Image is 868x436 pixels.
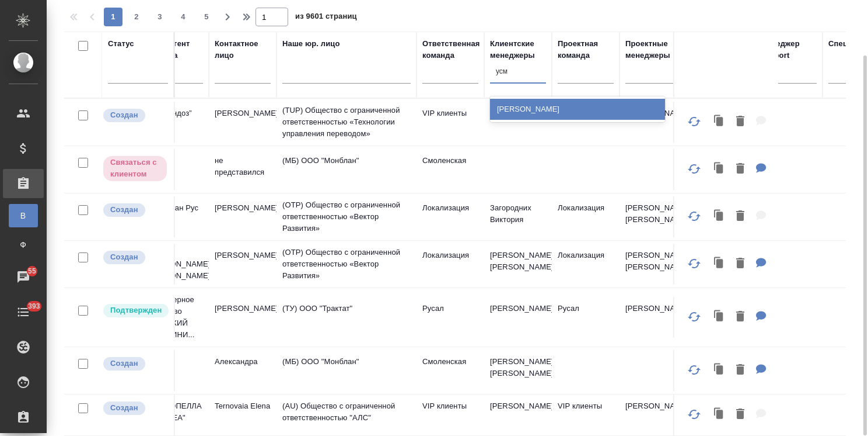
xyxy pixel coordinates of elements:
td: Смоленская [416,149,484,190]
td: [PERSON_NAME] [PERSON_NAME] [484,350,552,391]
a: В [9,204,38,227]
td: VIP клиенты [416,102,484,143]
span: 55 [21,265,43,277]
td: (TUP) Общество с ограниченной ответственностью «Технологии управления переводом» [276,99,416,146]
button: Удалить [730,157,750,181]
div: Контактное лицо [215,38,271,61]
td: (OTP) Общество с ограниченной ответственностью «Вектор Развития» [276,241,416,288]
button: Удалить [730,305,750,329]
span: В [15,210,32,222]
td: Локализация [416,244,484,285]
span: 393 [21,300,47,312]
td: [PERSON_NAME] [484,297,552,338]
td: Загородних Виктория [484,196,552,237]
td: Локализация [416,196,484,237]
span: 5 [197,11,216,23]
p: Л’Окситан Рус [147,202,203,214]
td: VIP клиенты [416,395,484,435]
a: 55 [3,262,44,292]
div: Ответственная команда [422,38,480,61]
td: [PERSON_NAME] [PERSON_NAME] [619,244,687,285]
button: Удалить [730,110,750,134]
td: [PERSON_NAME] [209,102,276,143]
div: Статус [108,38,134,50]
p: Создан [110,358,138,369]
button: 2 [127,8,146,26]
button: Обновить [680,108,708,136]
td: (МБ) ООО "Монблан" [276,350,416,391]
div: Выставляется автоматически при создании заказа [102,202,168,218]
div: Выставляет КМ после уточнения всех необходимых деталей и получения согласия клиента на запуск. С ... [102,303,168,319]
p: ООО "ОПЕЛЛА ХЕЛСКЕА" [147,400,203,424]
td: VIP клиенты [552,102,619,143]
td: [PERSON_NAME] [209,297,276,338]
td: (МБ) ООО "Монблан" [276,149,416,190]
td: Русал [552,297,619,338]
button: Обновить [680,155,708,183]
button: Для КМ: от КВ: доверенность для Турции на покупку машины, покупатель гр. Турции [750,157,772,181]
td: (AU) Общество с ограниченной ответственностью "АЛС" [276,395,416,435]
td: [PERSON_NAME] [209,244,276,285]
button: Обновить [680,400,708,428]
button: Клонировать [708,205,730,229]
p: Акционерное общество «РУССКИЙ АЛЮМИНИ... [147,294,203,341]
a: Ф [9,233,38,257]
td: VIP клиенты [552,395,619,435]
td: не представился [209,149,276,190]
span: 2 [127,11,146,23]
button: Клонировать [708,403,730,427]
td: [PERSON_NAME] [484,102,552,143]
p: Связаться с клиентом [110,157,160,180]
td: [PERSON_NAME] [PERSON_NAME] [619,196,687,237]
td: [PERSON_NAME] [619,395,687,435]
td: (OTP) Общество с ограниченной ответственностью «Вектор Развития» [276,193,416,240]
div: Менеджер support [761,38,817,61]
button: Клонировать [708,305,730,329]
p: Создан [110,402,138,414]
button: Удалить [730,205,750,229]
td: [PERSON_NAME] [484,395,552,435]
button: Обновить [680,303,708,331]
button: 4 [174,8,192,26]
button: Клонировать [708,252,730,276]
p: Создан [110,251,138,263]
span: 4 [174,11,192,23]
button: Обновить [680,202,708,230]
div: Наше юр. лицо [282,38,340,50]
div: Выставляется автоматически при создании заказа [102,108,168,123]
button: Для КМ: от КВ: получение транскрипта из МАИ, для подачи в Ирландию *Диплом я не получила, посколь... [750,358,772,382]
div: Контрагент клиента [147,38,203,61]
td: Ternovaia Elena [209,395,276,435]
p: - [147,356,203,368]
button: Удалить [730,252,750,276]
div: Выставляется автоматически при создании заказа [102,356,168,372]
div: Клиентские менеджеры [490,38,546,61]
p: АО “Сандоз” [147,108,203,119]
td: Локализация [552,244,619,285]
p: Создан [110,109,138,121]
td: [PERSON_NAME] [619,297,687,338]
a: 393 [3,297,44,327]
td: [PERSON_NAME] [619,102,687,143]
button: 3 [150,8,169,26]
p: ИП [PERSON_NAME] [PERSON_NAME] [147,247,203,282]
button: Обновить [680,356,708,384]
span: 3 [150,11,169,23]
button: Клонировать [708,157,730,181]
td: Смоленская [416,350,484,391]
span: из 9601 страниц [295,9,357,26]
button: Обновить [680,250,708,278]
button: Клонировать [708,110,730,134]
button: Удалить [730,403,750,427]
td: Русал [416,297,484,338]
td: [PERSON_NAME] [209,196,276,237]
p: Создан [110,204,138,216]
p: - [147,155,203,167]
div: Проектная команда [558,38,614,61]
div: Проектные менеджеры [625,38,681,61]
div: Выставляется автоматически при создании заказа [102,250,168,265]
div: [PERSON_NAME] [490,99,665,120]
button: 5 [197,8,216,26]
span: Ф [15,239,32,251]
button: Клонировать [708,358,730,382]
